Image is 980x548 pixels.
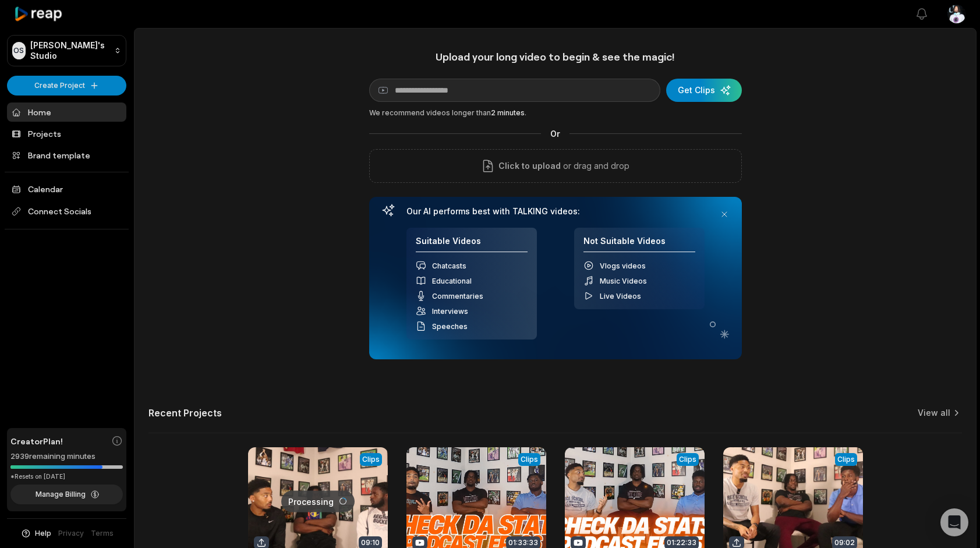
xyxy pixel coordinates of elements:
[7,146,126,165] a: Brand template
[10,485,123,504] button: Manage Billing
[432,261,466,270] span: Chatcasts
[600,277,647,285] span: Music Videos
[369,108,742,118] div: We recommend videos longer than .
[35,528,51,539] span: Help
[7,179,126,199] a: Calendar
[666,79,742,102] button: Get Clips
[7,201,126,222] span: Connect Socials
[561,159,629,173] p: or drag and drop
[583,236,695,253] h4: Not Suitable Videos
[498,159,561,173] span: Click to upload
[58,528,84,539] a: Privacy
[91,528,114,539] a: Terms
[432,307,468,316] span: Interviews
[7,102,126,122] a: Home
[940,508,968,536] div: Open Intercom Messenger
[541,128,569,140] span: Or
[10,472,123,481] div: *Resets on [DATE]
[432,277,472,285] span: Educational
[12,42,26,59] div: OS
[369,50,742,63] h1: Upload your long video to begin & see the magic!
[432,322,468,331] span: Speeches
[20,528,51,539] button: Help
[600,261,646,270] span: Vlogs videos
[30,40,109,61] p: [PERSON_NAME]'s Studio
[600,292,641,300] span: Live Videos
[7,76,126,96] button: Create Project
[10,451,123,462] div: 2939 remaining minutes
[10,435,63,447] span: Creator Plan!
[491,108,525,117] span: 2 minutes
[432,292,483,300] span: Commentaries
[416,236,528,253] h4: Suitable Videos
[148,407,222,419] h2: Recent Projects
[918,407,950,419] a: View all
[7,124,126,143] a: Projects
[406,206,705,217] h3: Our AI performs best with TALKING videos:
